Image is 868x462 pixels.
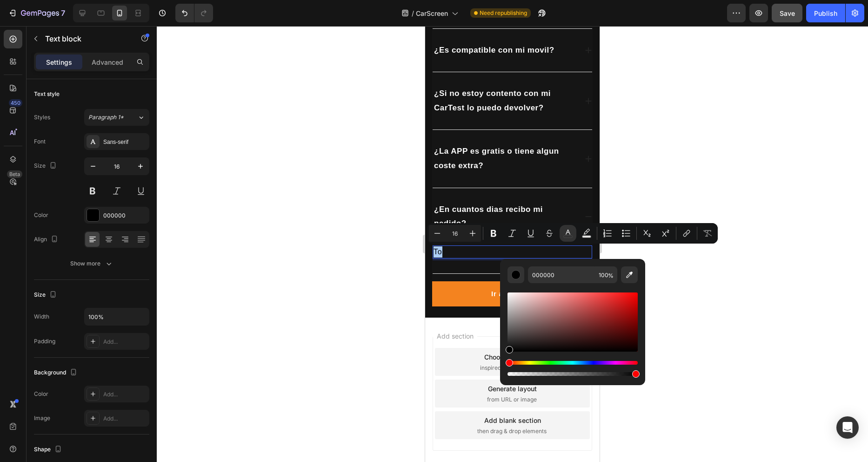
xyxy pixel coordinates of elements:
div: Open Intercom Messenger [836,416,859,439]
div: Align [34,233,60,246]
div: Shape [34,443,64,456]
div: Sans-serif [103,138,147,146]
p: Settings [46,57,72,67]
div: Size [34,289,59,301]
button: 7 [4,4,69,22]
div: Font [34,137,46,146]
iframe: Design area [425,26,600,462]
div: Undo/Redo [175,4,213,22]
div: Add... [103,390,147,399]
p: Text block [45,33,124,44]
span: CarScreen [416,8,448,18]
p: Advanced [92,57,123,67]
div: Padding [34,337,55,346]
p: 7 [61,7,65,19]
button: Show more [34,255,149,272]
div: Editor contextual toolbar [427,223,718,244]
span: % [608,271,614,281]
div: Width [34,313,49,321]
button: Save [772,4,802,22]
div: Show more [70,259,114,268]
span: / [412,8,414,18]
div: Text style [34,90,60,98]
div: Add... [103,414,147,423]
div: Background [34,367,79,379]
span: Paragraph 1* [88,113,124,122]
div: Hue [507,361,638,365]
button: Paragraph 1* [84,109,149,126]
button: Publish [806,4,845,22]
input: Auto [85,308,149,325]
div: Image [34,414,50,422]
div: Beta [7,170,22,178]
input: E.g FFFFFF [528,266,595,283]
div: Color [34,211,48,219]
div: 450 [9,99,22,107]
div: Size [34,160,59,172]
div: Add... [103,338,147,346]
span: Need republishing [480,9,527,17]
div: Styles [34,113,50,122]
div: 000000 [103,211,147,220]
div: Color [34,390,48,398]
div: Publish [814,8,837,18]
span: Save [780,9,795,17]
